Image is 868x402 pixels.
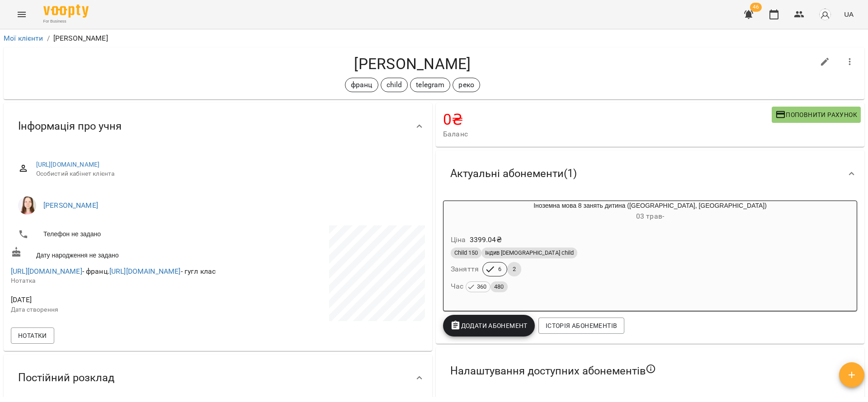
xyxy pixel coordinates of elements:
span: Актуальні абонементи ( 1 ) [450,167,577,181]
h4: [PERSON_NAME] [11,55,814,73]
span: Постійний розклад [18,371,114,385]
span: UA [844,9,854,19]
h6: Час [451,280,508,293]
button: Додати Абонемент [443,315,535,337]
span: 360 [473,282,490,292]
span: Баланс [443,129,772,140]
li: / [47,33,50,44]
span: Індив [DEMOGRAPHIC_DATA] child [481,249,577,257]
div: франц [345,78,378,92]
div: Іноземна мова 8 занять дитина ([GEOGRAPHIC_DATA], [GEOGRAPHIC_DATA]) [443,201,857,223]
div: Постійний розклад [4,355,432,401]
span: - франц. - гугл клас [11,267,216,276]
button: UA [840,6,857,23]
p: реко [458,79,474,90]
span: Історія абонементів [546,320,617,331]
span: Поповнити рахунок [775,109,857,120]
p: франц [351,79,373,90]
span: 46 [750,3,762,12]
li: Телефон не задано [11,225,216,243]
button: Поповнити рахунок [772,107,861,123]
span: Додати Абонемент [450,320,528,331]
img: Клещевнікова Анна Анатоліївна [18,196,36,215]
span: 480 [491,282,507,292]
div: child [381,78,408,92]
span: Child 150 [451,249,481,257]
a: [PERSON_NAME] [43,201,98,210]
svg: Якщо не обрано жодного, клієнт зможе побачити всі публічні абонементи [646,364,656,374]
span: Налаштування доступних абонементів [450,364,656,378]
p: child [387,79,402,90]
span: Інформація про учня [18,119,122,133]
span: 2 [507,265,521,273]
button: Історія абонементів [538,318,624,334]
h4: 0 ₴ [443,110,772,129]
a: [URL][DOMAIN_NAME] [36,161,100,168]
img: avatar_s.png [819,8,831,21]
nav: breadcrumb [4,33,864,44]
span: For Business [43,19,89,24]
div: Інформація про учня [4,103,432,150]
span: 6 [493,265,507,273]
p: Нотатка [11,276,216,285]
a: [URL][DOMAIN_NAME] [11,267,82,276]
p: [PERSON_NAME] [53,33,108,44]
span: Нотатки [18,330,47,341]
p: Дата створення [11,305,216,314]
span: [DATE] [11,294,216,305]
span: Особистий кабінет клієнта [36,169,418,178]
button: Нотатки [11,327,54,344]
a: Мої клієнти [4,34,43,42]
div: Актуальні абонементи(1) [436,150,864,197]
span: 03 трав - [636,212,664,220]
h6: Ціна [451,234,466,246]
div: Дату народження не задано [9,245,218,262]
div: Налаштування доступних абонементів [436,347,864,394]
div: telegram [410,78,450,92]
button: Menu [11,4,33,25]
img: Voopty Logo [43,5,89,18]
p: 3399.04 ₴ [470,234,502,245]
div: реко [453,78,480,92]
button: Іноземна мова 8 занять дитина ([GEOGRAPHIC_DATA], [GEOGRAPHIC_DATA])03 трав- Ціна3399.04₴Child 15... [443,201,857,304]
p: telegram [416,79,444,90]
h6: Заняття [451,263,479,276]
a: [URL][DOMAIN_NAME] [109,267,181,276]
